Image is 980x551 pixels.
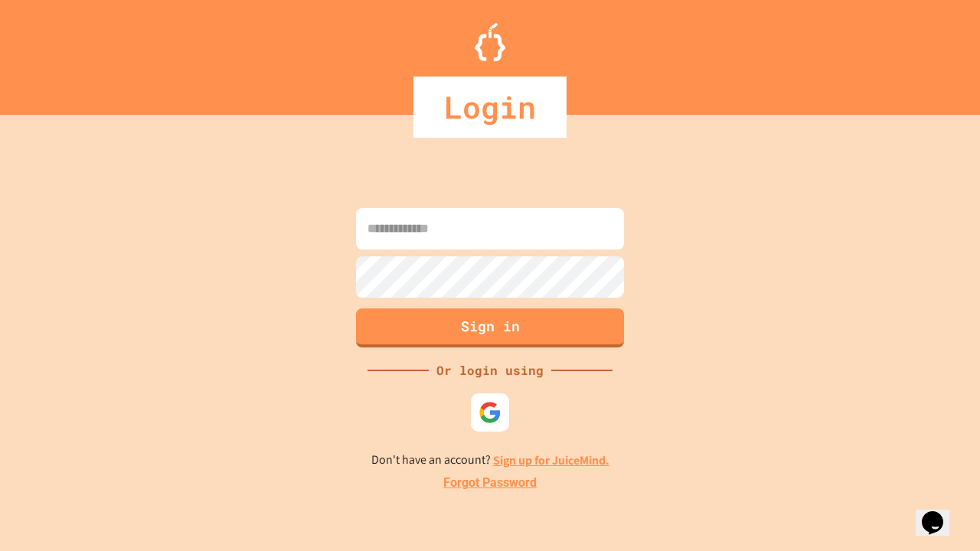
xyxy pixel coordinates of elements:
[356,308,624,347] button: Sign in
[371,451,609,470] p: Don't have an account?
[413,77,567,138] div: Login
[853,423,965,488] iframe: chat widget
[475,23,505,61] img: Logo.svg
[916,490,965,536] iframe: chat widget
[443,474,537,492] a: Forgot Password
[479,401,501,424] img: google-icon.svg
[429,361,551,380] div: Or login using
[493,452,609,468] a: Sign up for JuiceMind.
